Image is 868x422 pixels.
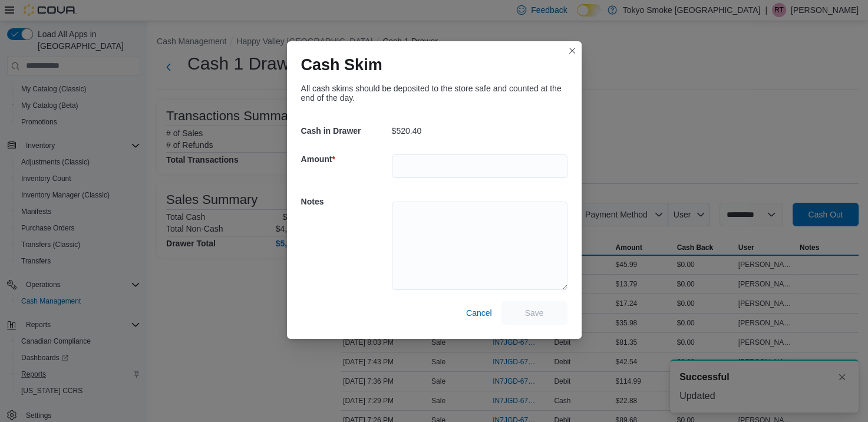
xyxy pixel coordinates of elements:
div: All cash skims should be deposited to the store safe and counted at the end of the day. [301,84,567,103]
button: Closes this modal window [565,44,579,58]
p: $520.40 [392,126,422,136]
span: Cancel [466,307,492,319]
button: Cancel [461,301,497,325]
h5: Amount [301,147,390,171]
h5: Cash in Drawer [301,119,390,143]
h1: Cash Skim [301,55,382,74]
h5: Notes [301,190,390,213]
button: Save [501,301,567,325]
span: Save [525,307,544,319]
